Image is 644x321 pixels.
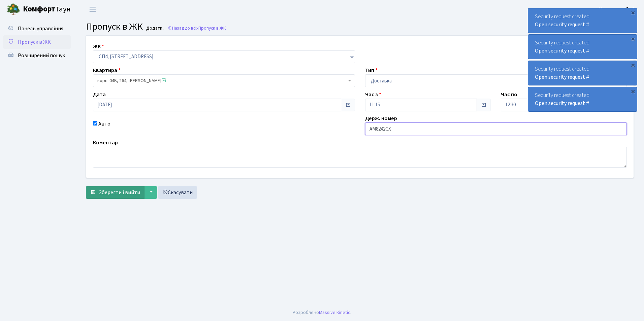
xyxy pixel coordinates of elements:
[84,4,101,15] button: Переключити навігацію
[23,4,71,15] span: Таун
[528,8,637,33] div: Security request created
[3,35,71,49] a: Пропуск в ЖК
[365,91,381,99] label: Час з
[97,77,347,84] span: корп. 04Б, 264, Артеменкова Олена Володимирівна <span class='la la-check-square text-success'></s...
[535,73,589,81] a: Open security request #
[630,88,636,95] div: ×
[18,38,51,46] span: Пропуск в ЖК
[365,122,627,135] input: АА1234АА
[93,139,118,147] label: Коментар
[198,25,226,31] span: Пропуск в ЖК
[599,5,636,13] a: Консьєрж б. 4.
[145,26,164,31] small: Додати .
[365,66,378,74] label: Тип
[93,42,104,50] label: ЖК
[93,66,121,74] label: Квартира
[23,4,55,14] b: Комфорт
[98,120,110,128] label: Авто
[86,20,143,33] span: Пропуск в ЖК
[528,87,637,111] div: Security request created
[365,114,397,122] label: Держ. номер
[528,35,637,59] div: Security request created
[158,186,197,199] a: Скасувати
[93,74,355,87] span: корп. 04Б, 264, Артеменкова Олена Володимирівна <span class='la la-check-square text-success'></s...
[93,91,106,99] label: Дата
[3,49,71,62] a: Розширений пошук
[319,309,350,316] a: Massive Kinetic
[99,189,140,196] span: Зберегти і вийти
[535,100,589,107] a: Open security request #
[86,186,144,199] button: Зберегти і вийти
[167,25,226,31] a: Назад до всіхПропуск в ЖК
[18,25,63,32] span: Панель управління
[630,62,636,68] div: ×
[293,309,351,316] div: Розроблено .
[535,47,589,55] a: Open security request #
[599,6,636,13] b: Консьєрж б. 4.
[630,9,636,16] div: ×
[3,22,71,35] a: Панель управління
[7,3,20,16] img: logo.png
[528,61,637,85] div: Security request created
[630,35,636,42] div: ×
[501,91,517,99] label: Час по
[535,21,589,28] a: Open security request #
[18,52,65,59] span: Розширений пошук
